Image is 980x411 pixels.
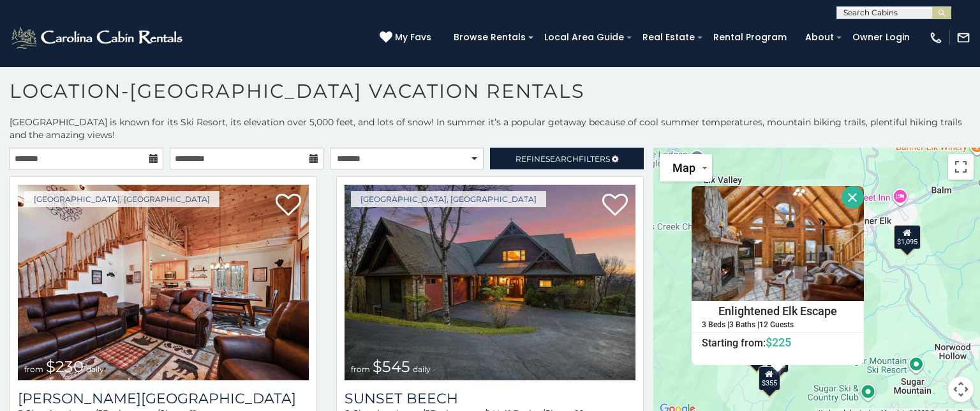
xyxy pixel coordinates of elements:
button: Map camera controls [948,376,974,402]
a: Enlightened Elk Escape 3 Beds | 3 Baths | 12 Guests Starting from:$225 [692,301,864,350]
img: phone-regular-white.png [929,31,943,45]
a: About [799,27,840,47]
a: RefineSearchFilters [490,148,644,169]
a: Owner Login [846,27,916,47]
span: Search [546,154,579,164]
a: Sunset Beech [345,390,635,407]
span: Refine Filters [516,154,610,164]
span: from [351,364,370,374]
h5: 12 Guests [759,321,794,329]
span: daily [86,364,104,374]
button: Change map style [660,154,712,182]
a: My Favs [380,31,434,45]
span: $225 [766,336,791,349]
span: daily [413,364,431,374]
div: $355 [759,366,780,391]
span: from [24,364,43,374]
img: mail-regular-white.png [956,31,970,45]
span: Map [672,161,695,174]
button: Toggle fullscreen view [948,154,974,180]
h4: Enlightened Elk Escape [692,302,863,321]
span: $545 [373,357,410,376]
span: $230 [46,357,84,376]
a: Local Area Guide [538,27,630,47]
img: Enlightened Elk Escape [692,186,864,301]
a: [GEOGRAPHIC_DATA], [GEOGRAPHIC_DATA] [351,191,546,207]
a: [GEOGRAPHIC_DATA], [GEOGRAPHIC_DATA] [24,191,219,207]
button: Close [842,186,864,208]
a: Add to favorites [602,192,628,219]
a: Browse Rentals [447,27,532,47]
h3: Rudolph Resort [18,390,309,407]
h5: 3 Baths | [729,321,759,329]
div: $1,095 [894,225,921,249]
a: Rental Program [707,27,793,47]
span: My Favs [395,31,431,44]
a: Rudolph Resort from $230 daily [18,185,309,380]
img: Rudolph Resort [18,185,309,380]
a: [PERSON_NAME][GEOGRAPHIC_DATA] [18,390,309,407]
a: Sunset Beech from $545 daily [345,185,635,380]
h5: 3 Beds | [702,321,729,329]
a: Real Estate [636,27,701,47]
h6: Starting from: [692,336,863,349]
img: Sunset Beech [345,185,635,380]
a: Add to favorites [276,192,301,219]
img: White-1-2.png [10,25,186,50]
